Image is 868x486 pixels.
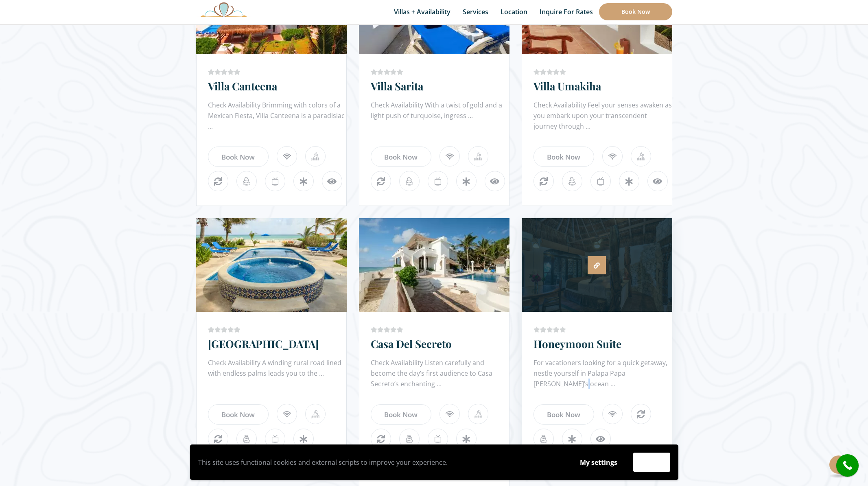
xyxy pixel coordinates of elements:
a: Villa Sarita [371,79,423,93]
a: Casa Del Secreto [371,337,452,351]
a: call [836,454,859,477]
a: Book Now [533,147,594,167]
div: Check Availability Brimming with colors of a Mexican Fiesta, Villa Canteena is a paradisiac ... [208,100,346,132]
a: Book Now [533,404,594,425]
button: My settings [572,453,625,472]
div: Check Availability A winding rural road lined with endless palms leads you to the ... [208,357,346,390]
div: Check Availability Listen carefully and become the day’s first audience to Casa Secreto’s enchant... [371,357,509,390]
img: Awesome Logo [196,2,251,17]
button: Accept [633,453,670,472]
a: Book Now [599,3,672,20]
a: Book Now [371,147,431,167]
div: For vacationers looking for a quick getaway, nestle yourself in Palapa Papa [PERSON_NAME]’s ocean... [533,357,672,390]
div: Check Availability With a twist of gold and a light push of turquoise, ingress ... [371,100,509,132]
div: Check Availability Feel your senses awaken as you embark upon your transcendent journey through ... [533,100,672,132]
a: Book Now [371,404,431,425]
a: Book Now [208,404,269,425]
p: This site uses functional cookies and external scripts to improve your experience. [198,456,564,468]
a: Book Now [208,147,269,167]
a: [GEOGRAPHIC_DATA] [208,337,319,351]
a: Villa Canteena [208,79,277,93]
i: call [838,456,857,475]
a: Honeymoon Suite [533,337,621,351]
a: Villa Umakiha [533,79,601,93]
